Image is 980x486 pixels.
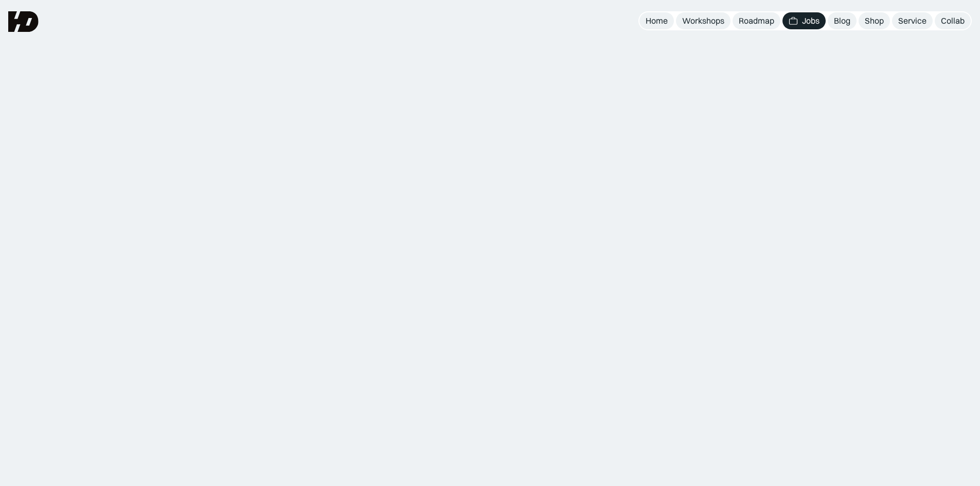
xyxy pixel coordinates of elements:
[892,12,933,29] a: Service
[733,12,780,29] a: Roadmap
[739,15,774,26] div: Roadmap
[682,15,724,26] div: Workshops
[782,12,826,29] a: Jobs
[828,12,857,29] a: Blog
[898,15,926,26] div: Service
[941,15,965,26] div: Collab
[639,12,674,29] a: Home
[802,15,819,26] div: Jobs
[834,15,850,26] div: Blog
[646,15,668,26] div: Home
[865,15,884,26] div: Shop
[676,12,730,29] a: Workshops
[935,12,971,29] a: Collab
[859,12,890,29] a: Shop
